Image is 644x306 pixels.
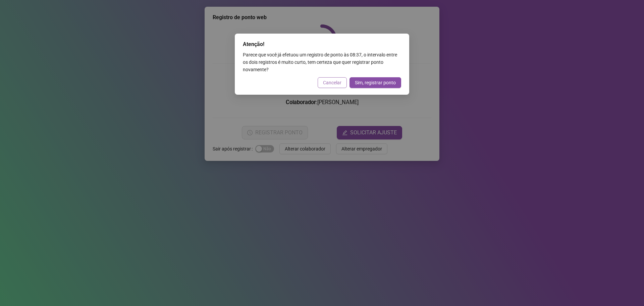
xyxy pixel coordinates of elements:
[243,40,401,48] div: Atenção!
[323,79,341,86] span: Cancelar
[318,77,347,88] button: Cancelar
[355,79,396,86] span: Sim, registrar ponto
[243,51,401,73] div: Parece que você já efetuou um registro de ponto às 08:37 , o intervalo entre os dois registros é ...
[350,77,401,88] button: Sim, registrar ponto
